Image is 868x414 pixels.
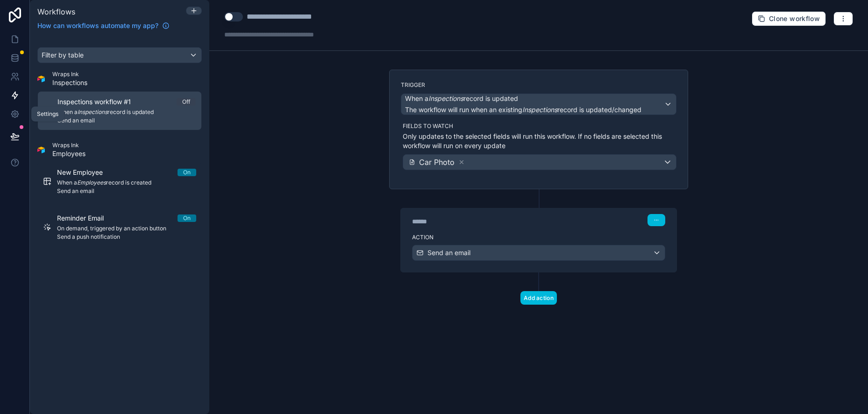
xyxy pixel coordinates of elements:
a: How can workflows automate my app? [34,21,173,30]
label: Action [412,234,665,241]
span: Send an email [427,248,470,257]
em: Inspections [428,94,463,102]
span: Car Photo [419,157,455,168]
button: Car Photo [403,154,676,170]
label: Fields to watch [403,122,676,130]
span: The workflow will run when an existing record is updated/changed [405,106,641,114]
em: Inspections [522,106,557,114]
span: Workflows [37,7,75,16]
span: Clone workflow [769,14,820,23]
p: Only updates to the selected fields will run this workflow. If no fields are selected this workfl... [403,132,676,150]
button: Clone workflow [752,11,826,26]
div: Settings [37,110,58,118]
span: How can workflows automate my app? [37,21,158,30]
button: Add action [520,291,557,305]
label: Trigger [401,81,676,89]
button: When aInspectionsrecord is updatedThe workflow will run when an existingInspectionsrecord is upda... [401,93,676,115]
button: Send an email [412,245,665,261]
span: When a record is updated [405,94,518,103]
